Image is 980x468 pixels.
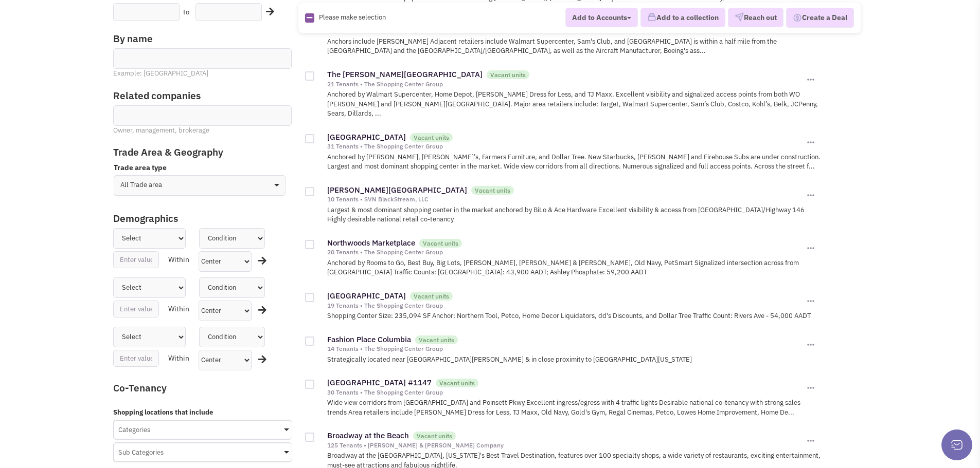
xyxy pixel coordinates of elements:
[113,32,292,46] label: By name
[113,212,272,226] label: Demographics
[327,378,432,387] a: [GEOGRAPHIC_DATA] #1147
[327,302,804,310] div: 19 Tenants • The Shopping Center Group
[327,345,804,353] div: 14 Tenants • The Shopping Center Group
[327,195,804,203] div: 10 Tenants • SVN BlackStream, LLC
[327,132,406,142] a: [GEOGRAPHIC_DATA]
[319,13,386,22] span: Please make selection
[327,430,409,440] a: Broadway at the Beach
[327,90,821,119] p: Anchored by Walmart Supercenter, Home Depot, [PERSON_NAME] Dress for Less, and TJ Maxx. Excellent...
[327,334,411,344] a: Fashion Place Columbia
[640,8,725,28] button: Add to a collection
[439,379,475,387] div: Vacant units
[113,408,292,418] label: Shopping locations that include
[327,153,821,172] p: Anchored by [PERSON_NAME], [PERSON_NAME]’s, Farmers Furniture, and Dollar Tree. New Starbucks, [P...
[258,353,272,366] div: Search Nearby
[166,350,192,367] div: Within
[305,13,314,23] img: Rectangle.png
[327,205,821,224] p: Largest & most dominant shopping center in the market anchored by BiLo & Ace Hardware Excellent v...
[327,37,821,56] p: Anchors include [PERSON_NAME] Adjacent retailers include Walmart Supercenter, Sam's Club, and [GE...
[114,421,292,436] div: Categories
[419,335,454,344] div: Vacant units
[327,80,804,88] div: 21 Tenants • The Shopping Center Group
[327,238,415,248] a: Northwoods Marketplace
[113,251,159,268] input: Enter value
[735,13,744,22] img: VectorPaper_Plane.png
[166,251,192,268] div: Within
[793,12,802,24] img: Deal-Dollar.png
[113,89,292,103] label: Related companies
[113,350,159,367] input: Enter value
[327,398,821,417] p: Wide view corridors from [GEOGRAPHIC_DATA] and Poinsett Pkwy Excellent ingress/egress with 4 traf...
[327,388,804,397] div: 30 Tenants • The Shopping Center Group
[114,162,286,173] label: Trade area type
[113,301,159,317] input: Enter value
[565,8,638,27] button: Add to Accounts
[414,133,449,142] div: Vacant units
[490,70,526,79] div: Vacant units
[258,254,272,268] div: Search Nearby
[327,69,483,79] a: The [PERSON_NAME][GEOGRAPHIC_DATA]
[414,292,449,301] div: Vacant units
[327,441,804,450] div: 125 Tenants • [PERSON_NAME] & [PERSON_NAME] Company
[327,142,804,151] div: 31 Tenants • The Shopping Center Group
[166,301,192,317] div: Within
[327,291,406,301] a: [GEOGRAPHIC_DATA]
[786,8,854,28] button: Create a Deal
[327,311,821,321] p: Shopping Center Size: 235,094 SF Anchor: Northern Tool, Petco, Home Decor Liquidators, dd's Disco...
[475,186,510,195] div: Vacant units
[327,185,467,195] a: [PERSON_NAME][GEOGRAPHIC_DATA]
[728,8,783,28] button: Reach out
[114,443,292,459] div: Sub Categories
[259,5,275,18] div: Search Nearby
[327,258,821,277] p: Anchored by Rooms to Go, Best Buy, Big Lots, [PERSON_NAME], [PERSON_NAME] & [PERSON_NAME], Old Na...
[113,381,278,395] label: Co-Tenancy
[423,239,458,248] div: Vacant units
[327,248,804,256] div: 20 Tenants • The Shopping Center Group
[647,13,656,22] img: icon-collection-lavender.png
[258,304,272,317] div: Search Nearby
[113,69,208,78] span: Example: [GEOGRAPHIC_DATA]
[183,8,189,17] label: to
[113,126,209,135] span: Owner, management, brokerage
[417,432,452,440] div: Vacant units
[106,145,298,159] label: Trade Area & Geography
[327,355,821,365] p: Strategically located near [GEOGRAPHIC_DATA][PERSON_NAME] & in close proximity to [GEOGRAPHIC_DAT...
